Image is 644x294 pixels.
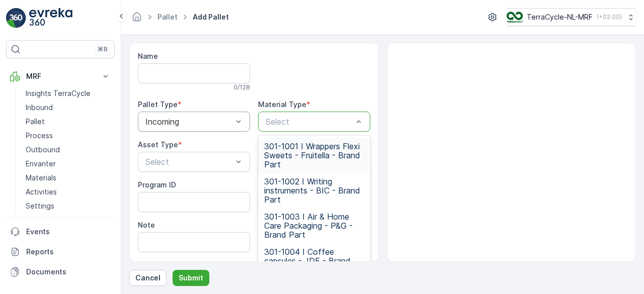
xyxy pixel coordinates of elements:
p: Materials [26,173,56,183]
p: TerraCycle-NL-MRF [527,12,593,22]
p: Pallet [26,117,45,127]
p: Reports [26,247,111,257]
img: logo [6,8,26,28]
p: Inbound [26,103,53,113]
p: Submit [179,273,203,283]
span: Add Pallet [191,12,231,22]
span: FD719 Coffee [DATE] #2 [33,165,118,173]
p: FD719 Coffee [DATE] #2 [272,9,370,21]
a: Activities [22,185,115,199]
span: 119 [59,181,69,190]
button: TerraCycle-NL-MRF(+02:00) [507,8,636,26]
span: NL-PI0102 I CNL0044 Koffie [43,248,140,256]
span: Tare Weight : [9,215,56,223]
span: 301-1003 I Air & Home Care Packaging - P&G - Brand Part [264,212,364,239]
a: Envanter [22,157,115,171]
button: Submit [173,270,209,286]
span: 118 [53,198,63,207]
span: Net Weight : [9,198,53,207]
label: Note [138,221,155,229]
p: Events [26,227,111,237]
a: Homepage [131,15,142,24]
a: Outbound [22,143,115,157]
span: Name : [9,165,33,173]
a: Reports [6,242,115,262]
p: Activities [26,187,57,197]
span: FD Pallet [53,231,85,240]
a: Pallet [22,115,115,129]
p: Settings [26,201,54,211]
p: MRF [26,71,95,81]
p: 0 / 128 [233,83,250,91]
p: ( +02:00 ) [597,13,622,21]
p: Envanter [26,159,56,169]
button: Cancel [129,270,167,286]
p: Cancel [135,273,160,283]
span: 1 [56,215,59,223]
img: TC_v739CUj.png [507,12,523,23]
p: Select [145,156,232,168]
label: Pallet Type [138,100,178,109]
label: Material Type [258,100,306,109]
span: Total Weight : [9,181,59,190]
span: 301-1004 I Coffee capsules - JDE - Brand Part [264,247,364,274]
button: MRF [6,66,115,86]
a: Insights TerraCycle [22,86,115,101]
label: Asset Type [138,140,178,149]
a: Pallet [157,13,178,21]
p: Outbound [26,145,60,155]
p: Insights TerraCycle [26,88,91,99]
span: 301-1001 I Wrappers Flexi Sweets - Fruitella - Brand Part [264,142,364,169]
p: Process [26,131,53,141]
a: Inbound [22,101,115,115]
button: Upload File [138,260,222,276]
img: logo_light-DOdMpM7g.png [29,8,72,28]
a: Process [22,129,115,143]
span: 301-1002 I Writing instruments - BIC - Brand Part [264,177,364,204]
p: ⌘B [98,45,108,53]
a: Events [6,222,115,242]
label: Name [138,52,158,60]
span: Material : [9,248,43,256]
a: Materials [22,171,115,185]
p: Select [266,116,353,128]
p: Documents [26,267,111,277]
a: Settings [22,199,115,213]
span: Asset Type : [9,231,53,240]
label: Program ID [138,180,176,189]
a: Documents [6,262,115,282]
